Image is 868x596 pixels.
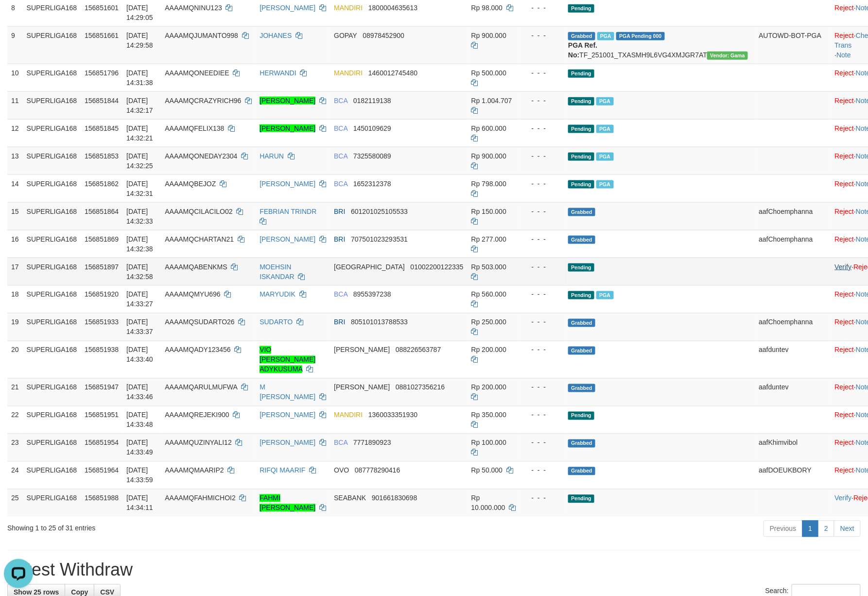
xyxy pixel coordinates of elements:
span: Copy 901661830698 to clipboard [372,494,417,502]
div: Showing 1 to 25 of 31 entries [7,520,354,533]
td: SUPERLIGA168 [23,147,81,175]
span: Copy 0182119138 to clipboard [353,97,391,105]
span: [DATE] 14:32:58 [126,263,153,280]
td: 23 [7,434,23,461]
span: PGA Pending [616,32,665,40]
div: - - - [524,466,561,475]
span: Marked by aafsoycanthlai [596,153,613,161]
td: SUPERLIGA168 [23,313,81,341]
span: [DATE] 14:32:38 [126,235,153,253]
td: 9 [7,26,23,64]
span: Rp 98.000 [471,4,503,12]
span: Pending [568,495,594,503]
span: Marked by aafsoycanthlai [596,125,613,133]
td: aafChoemphanna [755,313,831,341]
span: AAAAMQFAHMICHOI2 [165,494,235,502]
span: Rp 277.000 [471,235,506,243]
span: [PERSON_NAME] [334,346,390,354]
span: AAAAMQONEDAY2304 [165,152,237,160]
span: Copy 1460012745480 to clipboard [368,69,417,77]
td: 24 [7,461,23,489]
span: Rp 100.000 [471,439,506,447]
div: - - - [524,290,561,299]
span: Copy 1360033351930 to clipboard [368,411,417,419]
span: Pending [568,97,594,105]
td: SUPERLIGA168 [23,64,81,91]
span: 156851601 [85,4,119,12]
span: [DATE] 14:29:05 [126,4,153,21]
span: AAAAMQONEEDIEE [165,69,229,77]
span: Marked by aafsoycanthlai [596,291,613,299]
td: aafduntev [755,378,831,406]
span: Rp 200.000 [471,346,506,354]
a: [PERSON_NAME] [260,439,315,447]
td: aafChoemphanna [755,202,831,230]
a: FEBRIAN TRINDR [260,208,316,215]
span: Pending [568,125,594,133]
span: 156851954 [85,439,119,447]
div: - - - [524,234,561,244]
td: SUPERLIGA168 [23,461,81,489]
span: Grabbed [568,384,595,392]
span: AAAAMQFELIX138 [165,124,224,132]
span: AAAAMQCHARTAN21 [165,235,234,243]
a: Reject [835,180,854,188]
span: Rp 200.000 [471,384,506,391]
span: BCA [334,180,347,188]
td: 25 [7,489,23,517]
span: Pending [568,263,594,272]
span: Copy 01002200122335 to clipboard [411,263,464,271]
div: - - - [524,410,561,420]
div: - - - [524,317,561,327]
span: Pending [568,180,594,189]
span: AAAAMQSUDARTO26 [165,318,234,326]
td: 16 [7,230,23,258]
td: SUPERLIGA168 [23,406,81,434]
a: 2 [818,521,834,537]
span: [DATE] 14:32:25 [126,152,153,170]
span: [DATE] 14:33:48 [126,411,153,429]
span: Copy 805101013788533 to clipboard [351,318,408,326]
span: AAAAMQUZINYALI12 [165,439,231,447]
span: Rp 560.000 [471,291,506,298]
span: BCA [334,152,347,160]
span: OVO [334,467,349,474]
span: Rp 600.000 [471,124,506,132]
div: - - - [524,123,561,133]
span: AAAAMQARULMUFWA [165,384,237,391]
span: [DATE] 14:32:31 [126,180,153,197]
a: Reject [835,152,854,160]
span: Copy 08978452900 to clipboard [363,32,404,39]
span: 156851897 [85,263,119,271]
td: 11 [7,91,23,119]
a: Previous [764,521,802,537]
a: Next [834,521,861,537]
span: AAAAMQREJEKI900 [165,411,229,419]
span: Copy 1450109629 to clipboard [353,124,391,132]
span: MANDIRI [334,411,363,419]
a: MARYUDIK [260,291,295,298]
td: SUPERLIGA168 [23,230,81,258]
td: 20 [7,341,23,378]
span: Copy 7325580089 to clipboard [353,152,391,160]
a: Reject [835,32,854,39]
a: Reject [835,124,854,132]
span: MANDIRI [334,4,363,12]
span: Copy 088226563787 to clipboard [396,346,441,354]
span: BRI [334,235,345,243]
div: - - - [524,262,561,272]
span: Vendor URL: https://trx31.1velocity.biz [707,52,748,60]
button: Open LiveChat chat widget [4,4,33,33]
a: HARUN [260,152,284,160]
span: [DATE] 14:32:33 [126,208,153,225]
a: RIFQI MAARIF [260,467,305,474]
span: [DATE] 14:32:17 [126,97,153,114]
span: [DATE] 14:31:38 [126,69,153,87]
td: AUTOWD-BOT-PGA [755,26,831,64]
span: Copy 0881027356216 to clipboard [396,384,445,391]
span: Pending [568,4,594,13]
span: [DATE] 14:33:49 [126,439,153,456]
span: AAAAMQMAARIP2 [165,467,224,474]
a: Reject [835,318,854,326]
a: [PERSON_NAME] [260,180,315,188]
